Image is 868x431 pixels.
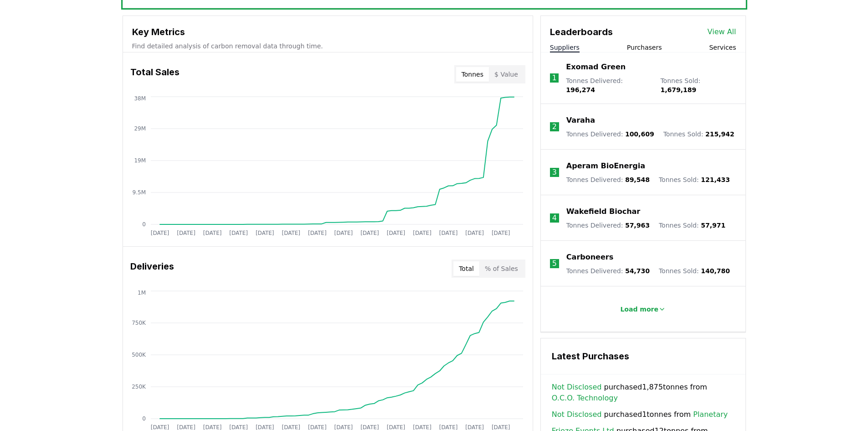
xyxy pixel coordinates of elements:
tspan: [DATE] [255,230,274,236]
tspan: [DATE] [282,424,300,431]
p: 5 [552,258,557,269]
button: Suppliers [550,43,580,52]
p: 4 [552,213,557,223]
button: Tonnes [456,67,489,82]
span: purchased 1 tonnes from [552,409,728,420]
tspan: [DATE] [386,230,405,236]
tspan: [DATE] [413,230,431,236]
tspan: 500K [132,352,146,358]
p: Tonnes Delivered : [566,130,654,139]
h3: Deliveries [130,260,174,278]
a: O.C.O. Technology [552,393,618,404]
tspan: [DATE] [386,424,405,431]
tspan: [DATE] [177,424,195,431]
p: Tonnes Delivered : [566,266,650,275]
tspan: [DATE] [150,424,169,431]
button: Total [453,261,479,276]
p: 2 [552,121,557,132]
tspan: [DATE] [334,230,353,236]
span: 57,963 [625,222,650,229]
button: Services [709,43,736,52]
a: Exomad Green [566,62,626,73]
tspan: [DATE] [465,230,484,236]
button: Purchasers [627,43,662,52]
tspan: 19M [134,157,146,164]
p: Load more [620,305,658,314]
tspan: [DATE] [203,424,221,431]
tspan: 0 [142,221,146,228]
tspan: [DATE] [177,230,195,236]
h3: Leaderboards [550,25,613,39]
tspan: 750K [132,320,146,326]
tspan: [DATE] [229,424,248,431]
p: Tonnes Delivered : [566,221,650,230]
a: Planetary [693,409,728,420]
span: 140,780 [701,267,730,275]
span: 57,971 [701,222,725,229]
span: 215,942 [705,130,734,138]
tspan: [DATE] [439,424,457,431]
a: Not Disclosed [552,409,602,420]
tspan: [DATE] [308,230,327,236]
p: 3 [552,167,557,178]
p: Tonnes Sold : [659,175,730,184]
tspan: [DATE] [360,230,379,236]
a: View All [708,26,736,37]
tspan: 29M [134,125,146,132]
tspan: [DATE] [255,424,274,431]
tspan: [DATE] [491,230,510,236]
p: Tonnes Delivered : [566,175,650,184]
tspan: 0 [142,415,146,422]
tspan: 1M [138,290,146,296]
span: 196,274 [566,86,595,93]
a: Not Disclosed [552,382,602,393]
h3: Key Metrics [132,25,524,39]
tspan: [DATE] [465,424,484,431]
p: Tonnes Sold : [660,76,736,94]
span: 100,609 [625,130,654,138]
tspan: [DATE] [229,230,248,236]
button: % of Sales [479,261,524,276]
h3: Latest Purchases [552,349,734,363]
button: Load more [613,300,673,318]
tspan: [DATE] [308,424,327,431]
tspan: [DATE] [203,230,221,236]
tspan: [DATE] [439,230,457,236]
span: purchased 1,875 tonnes from [552,382,734,404]
span: 1,679,189 [660,86,696,93]
p: Find detailed analysis of carbon removal data through time. [132,42,524,51]
p: Tonnes Sold : [659,221,725,230]
tspan: [DATE] [413,424,431,431]
p: Tonnes Sold : [659,266,730,275]
a: Aperam BioEnergia [566,161,645,171]
p: Tonnes Delivered : [566,76,651,94]
span: 89,548 [625,176,650,183]
a: Carboneers [566,252,613,263]
tspan: [DATE] [491,424,510,431]
tspan: [DATE] [150,230,169,236]
tspan: 38M [134,95,146,102]
tspan: [DATE] [282,230,300,236]
p: Tonnes Sold : [663,130,734,139]
p: 1 [552,73,556,83]
tspan: 9.5M [132,189,145,196]
span: 54,730 [625,267,650,275]
button: $ Value [489,67,524,82]
tspan: [DATE] [360,424,379,431]
a: Varaha [566,115,595,126]
tspan: [DATE] [334,424,353,431]
a: Wakefield Biochar [566,206,640,217]
tspan: 250K [132,384,146,390]
h3: Total Sales [130,65,180,83]
span: 121,433 [701,176,730,183]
